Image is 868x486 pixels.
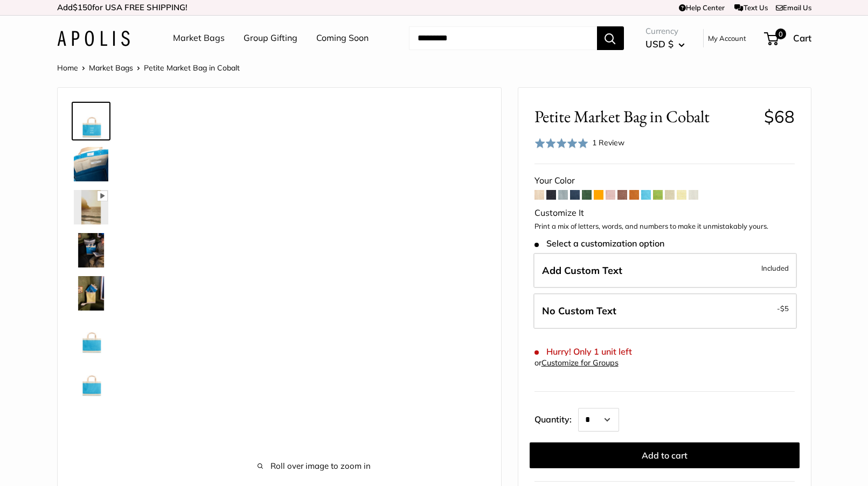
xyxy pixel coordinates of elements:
[777,302,789,315] span: -
[72,231,110,270] a: Petite Market Bag in Cobalt
[72,317,110,356] a: Petite Market Bag in Cobalt
[72,102,110,140] a: Petite Market Bag in Cobalt
[534,205,795,221] div: Customize It
[74,233,108,267] img: Petite Market Bag in Cobalt
[72,274,110,313] a: Petite Market Bag in Cobalt
[74,104,108,138] img: Petite Market Bag in Cobalt
[144,63,240,73] span: Petite Market Bag in Cobalt
[776,3,811,12] a: Email Us
[144,459,485,474] span: Roll over image to zoom in
[74,362,108,397] img: Petite Market Bag in Cobalt
[316,30,369,46] a: Coming Soon
[244,30,297,46] a: Group Gifting
[775,29,786,39] span: 0
[72,360,110,399] a: Petite Market Bag in Cobalt
[72,145,110,184] a: Petite Market Bag in Cobalt
[597,26,624,50] button: Search
[73,2,92,12] span: $150
[780,304,789,313] span: $5
[74,190,108,224] img: Petite Market Bag in Cobalt
[765,30,811,47] a: 0 Cart
[534,347,632,357] span: Hurry! Only 1 unit left
[645,24,685,39] span: Currency
[89,63,133,73] a: Market Bags
[542,305,616,317] span: No Custom Text
[542,264,622,277] span: Add Custom Text
[734,3,767,12] a: Text Us
[679,3,725,12] a: Help Center
[533,253,797,288] label: Add Custom Text
[74,319,108,354] img: Petite Market Bag in Cobalt
[534,356,619,370] div: or
[72,188,110,227] a: Petite Market Bag in Cobalt
[793,32,811,44] span: Cart
[541,358,619,368] a: Customize for Groups
[534,221,795,232] p: Print a mix of letters, words, and numbers to make it unmistakably yours.
[57,31,130,46] img: Apolis
[533,293,797,329] label: Leave Blank
[645,36,685,53] button: USD $
[530,442,800,468] button: Add to cart
[534,238,664,249] span: Select a customization option
[645,38,673,50] span: USD $
[761,262,789,274] span: Included
[534,107,756,126] span: Petite Market Bag in Cobalt
[409,26,597,50] input: Search...
[57,63,78,73] a: Home
[534,173,795,189] div: Your Color
[708,32,746,45] a: My Account
[592,138,624,147] span: 1 Review
[173,30,225,46] a: Market Bags
[74,276,108,311] img: Petite Market Bag in Cobalt
[534,405,578,432] label: Quantity:
[764,106,795,127] span: $68
[74,147,108,181] img: Petite Market Bag in Cobalt
[57,61,240,75] nav: Breadcrumb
